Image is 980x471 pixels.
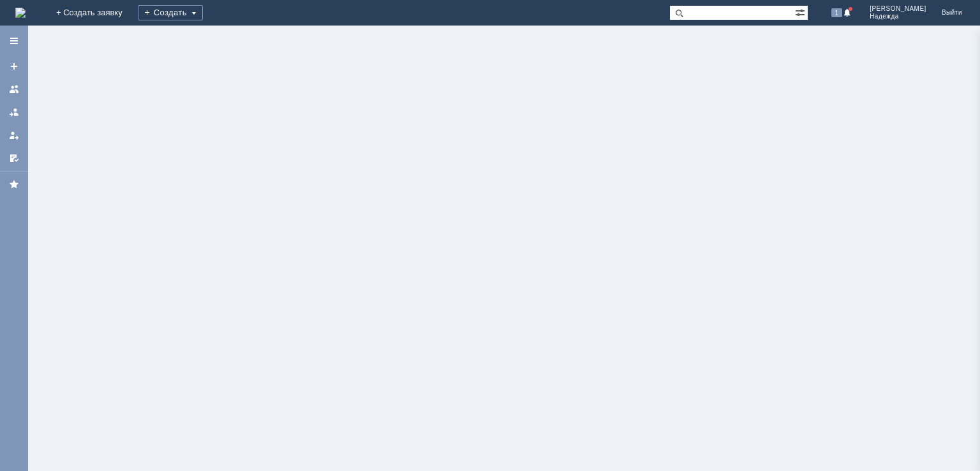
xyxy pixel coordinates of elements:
[15,8,26,18] a: Перейти на домашнюю страницу
[15,8,26,18] img: logo
[4,79,24,100] a: Заявки на командах
[795,6,808,18] span: Расширенный поиск
[831,8,843,17] span: 1
[4,125,24,146] a: Мои заявки
[4,56,24,77] a: Создать заявку
[4,148,24,168] a: Мои согласования
[870,5,926,13] span: [PERSON_NAME]
[138,5,203,20] div: Создать
[870,13,926,20] span: Надежда
[4,102,24,123] a: Заявки в моей ответственности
